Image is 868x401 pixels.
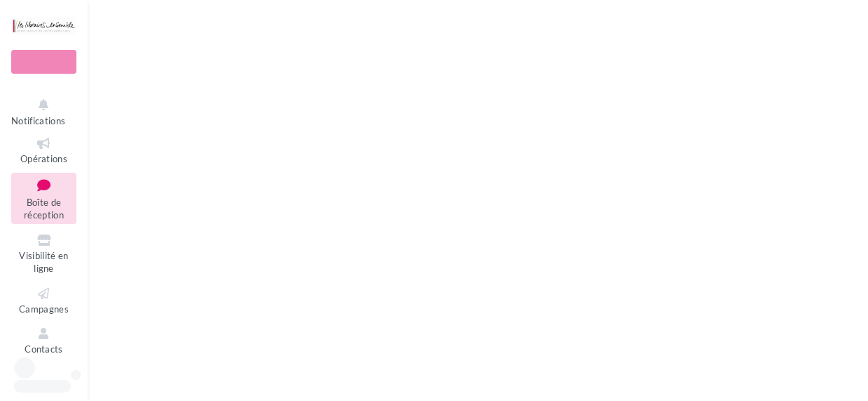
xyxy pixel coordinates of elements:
div: Nouvelle campagne [11,50,76,74]
a: Contacts [11,323,76,357]
span: Boîte de réception [24,197,64,221]
a: Opérations [11,133,76,167]
a: Boîte de réception [11,173,76,224]
span: Contacts [25,343,63,355]
span: Campagnes [19,303,69,315]
a: Visibilité en ligne [11,230,76,277]
span: Visibilité en ligne [19,250,68,275]
span: Opérations [20,153,67,164]
span: Notifications [11,115,65,126]
a: Campagnes [11,283,76,317]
